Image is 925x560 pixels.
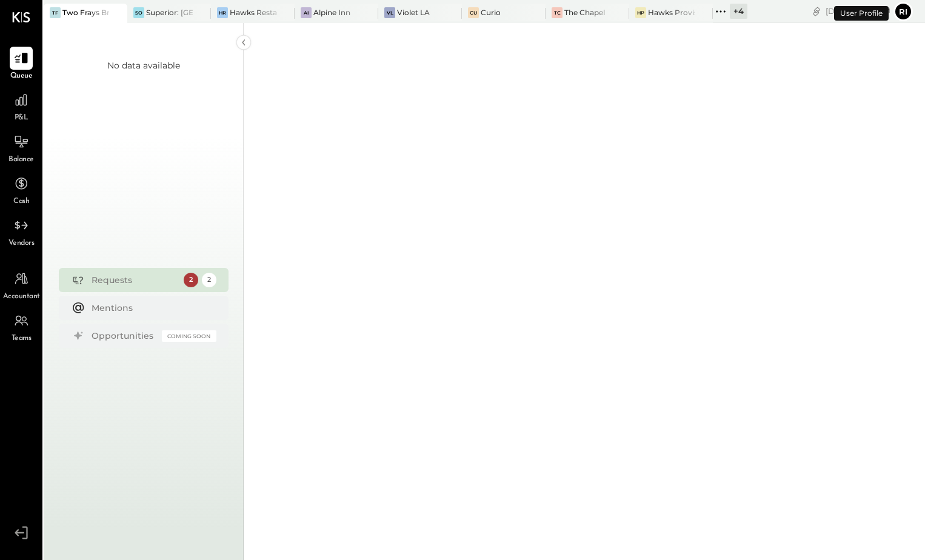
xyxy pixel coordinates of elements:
div: Curio [481,7,501,18]
div: 2 [184,273,198,287]
span: Balance [8,155,34,165]
span: P&L [15,113,28,124]
a: Vendors [1,214,42,249]
div: Cu [468,7,479,18]
span: Queue [10,71,33,82]
a: Cash [1,172,42,207]
div: 2 [202,273,216,287]
span: Accountant [3,292,40,302]
div: Opportunities [92,330,156,342]
div: Superior: [GEOGRAPHIC_DATA] [146,7,193,18]
div: User Profile [834,6,889,21]
div: copy link [810,5,823,18]
div: SO [133,7,144,18]
div: TC [552,7,563,18]
span: Cash [13,196,29,207]
button: Ri [893,2,913,21]
div: + 4 [730,4,747,19]
a: Accountant [1,267,42,302]
div: Hawks Provisions & Public House [648,7,695,18]
span: Teams [12,333,32,344]
a: Teams [1,309,42,344]
div: Hawks Restaurant [230,7,276,18]
div: No data available [107,59,180,72]
span: Vendors [8,238,35,249]
div: VL [384,7,395,18]
div: Mentions [92,302,210,314]
a: Balance [1,130,42,165]
div: HR [217,7,228,18]
a: Queue [1,47,42,82]
div: Violet LA [397,7,430,18]
div: Two Frays Brewery [62,7,109,18]
div: Requests [92,274,178,286]
div: The Chapel [564,7,605,18]
div: AI [301,7,312,18]
div: Coming Soon [162,330,216,342]
div: [DATE] [826,5,890,17]
a: P&L [1,88,42,124]
div: TF [50,7,61,18]
div: Alpine Inn [313,7,350,18]
div: HP [635,7,646,18]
